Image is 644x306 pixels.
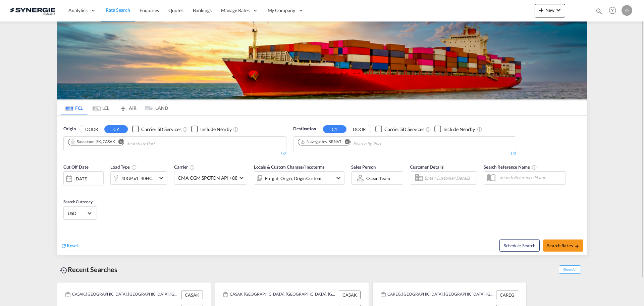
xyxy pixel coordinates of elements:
div: Recent Searches [57,262,120,277]
md-icon: Unchecked: Search for CY (Container Yard) services for all selected carriers.Checked : Search for... [182,127,188,132]
md-icon: icon-backup-restore [60,266,68,274]
span: Manage Rates [221,7,250,14]
md-datepicker: Select [63,185,68,194]
div: Saskatoon, SK, CASAK [70,139,115,145]
button: Search Ratesicon-arrow-right [543,239,583,252]
md-icon: icon-plus 400-fg [537,6,545,14]
div: Press delete to remove this chip. [70,139,116,145]
div: 40GP x1 40HC x1 [121,174,156,183]
md-icon: icon-arrow-right [575,244,579,249]
span: Origin [63,126,75,132]
md-tab-item: FCL [61,100,88,115]
div: CAREG, Regina, SK, Canada, North America, Americas [381,291,494,299]
div: Include Nearby [443,126,475,133]
input: Search Reference Name [496,172,566,182]
div: icon-refreshReset [61,242,78,250]
md-checkbox: Checkbox No Ink [132,126,181,133]
div: [DATE] [74,176,88,182]
span: Load Type [110,164,137,170]
div: OriginDOOR CY Checkbox No InkUnchecked: Search for CY (Container Yard) services for all selected ... [57,116,587,255]
div: O [622,5,632,16]
md-tab-item: AIR [114,100,141,115]
md-select: Sales Person: Ocean team [366,173,391,183]
div: CASAK, Saskatoon, SK, Canada, North America, Americas [65,291,179,299]
span: Reset [67,243,78,248]
span: Help [607,5,618,16]
div: Carrier SD Services [141,126,181,133]
img: LCL+%26+FCL+BACKGROUND.png [57,21,587,99]
div: icon-magnify [595,7,603,17]
span: Bookings [193,7,212,13]
span: Cut Off Date [63,164,89,170]
span: Analytics [68,7,88,14]
button: Remove [340,139,350,146]
md-icon: icon-airplane [119,104,127,109]
md-icon: icon-information-outline [131,165,137,170]
span: Search Reference Name [484,164,537,170]
md-icon: icon-magnify [595,7,603,15]
md-icon: icon-chevron-down [157,174,165,182]
div: Ocean team [366,176,390,181]
span: Show All [559,265,581,274]
span: Rate Search [106,7,130,13]
div: Freight Origin Origin Custom Destination Destination Custom Factory Stuffingicon-chevron-down [254,171,344,185]
md-checkbox: Checkbox No Ink [375,126,424,133]
div: Press delete to remove this chip. [300,139,343,145]
input: Enter Customer Details [424,173,475,183]
span: Destination [293,126,316,132]
span: / Incoterms [303,164,325,170]
div: 1/3 [63,151,286,157]
span: Search Rates [547,243,579,248]
button: Remove [114,139,124,146]
button: Note: By default Schedule search will only considerorigin ports, destination ports and cut off da... [499,239,540,252]
md-icon: Unchecked: Ignores neighbouring ports when fetching rates.Checked : Includes neighbouring ports w... [477,127,482,132]
div: CASAK, Saskatoon, SK, Canada, North America, Americas [223,291,337,299]
md-tab-item: LCL [88,100,114,115]
button: icon-plus 400-fgNewicon-chevron-down [535,4,565,17]
md-icon: Unchecked: Ignores neighbouring ports when fetching rates.Checked : Includes neighbouring ports w... [233,127,238,132]
span: USD [68,210,87,216]
md-select: Select Currency: $ USDUnited States Dollar [67,208,93,218]
md-chips-wrap: Chips container. Use arrow keys to select chips. [297,137,420,149]
div: CASAK [339,291,361,299]
md-pagination-wrapper: Use the left and right arrow keys to navigate between tabs [61,100,168,115]
span: Enquiries [140,7,159,13]
md-icon: Unchecked: Search for CY (Container Yard) services for all selected carriers.Checked : Search for... [426,127,431,132]
div: Include Nearby [200,126,232,133]
span: Search Currency [63,199,93,204]
md-icon: icon-refresh [61,243,67,249]
span: My Company [268,7,295,14]
div: CAREG [496,291,518,299]
div: [DATE] [63,171,104,185]
div: Freight Origin Origin Custom Destination Destination Custom Factory Stuffing [265,174,326,183]
input: Chips input. [127,138,191,149]
md-icon: icon-chevron-down [334,174,342,182]
md-checkbox: Checkbox No Ink [191,126,232,133]
input: Chips input. [353,138,417,149]
span: Carrier [174,164,195,170]
span: Sales Person [351,164,376,170]
div: Help [607,5,622,17]
md-chips-wrap: Chips container. Use arrow keys to select chips. [67,137,193,149]
span: Locals & Custom Charges [254,164,325,170]
button: DOOR [347,125,371,133]
button: CY [104,125,128,133]
md-tab-item: LAND [141,100,168,115]
span: Customer Details [410,164,444,170]
span: New [537,7,562,13]
div: CASAK [181,291,203,299]
div: 40GP x1 40HC x1icon-chevron-down [110,171,167,185]
span: Quotes [168,7,183,13]
div: 1/3 [293,151,516,157]
div: Carrier SD Services [384,126,424,133]
div: Navegantes, BRNVT [300,139,341,145]
button: DOOR [80,125,103,133]
md-checkbox: Checkbox No Ink [434,126,475,133]
img: 1f56c880d42311ef80fc7dca854c8e59.png [10,3,55,18]
md-icon: icon-chevron-down [554,6,562,14]
button: CY [323,125,346,133]
md-icon: Your search will be saved by the below given name [532,165,537,170]
md-icon: The selected Trucker/Carrierwill be displayed in the rate results If the rates are from another f... [190,165,195,170]
span: CMA CGM SPOTON API +88 [178,175,237,181]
